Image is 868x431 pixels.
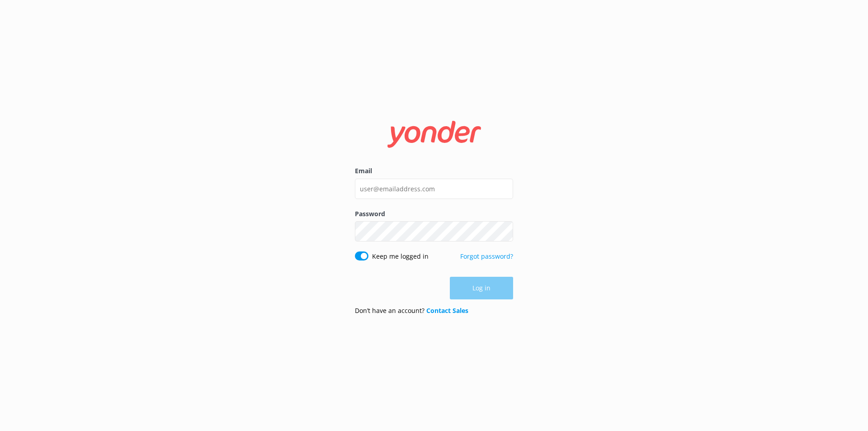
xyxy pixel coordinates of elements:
[355,179,513,199] input: user@emailaddress.com
[495,223,513,241] button: Show password
[355,306,468,316] p: Don’t have an account?
[355,209,513,219] label: Password
[372,251,429,261] label: Keep me logged in
[355,166,513,176] label: Email
[426,306,468,315] a: Contact Sales
[460,252,513,260] a: Forgot password?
